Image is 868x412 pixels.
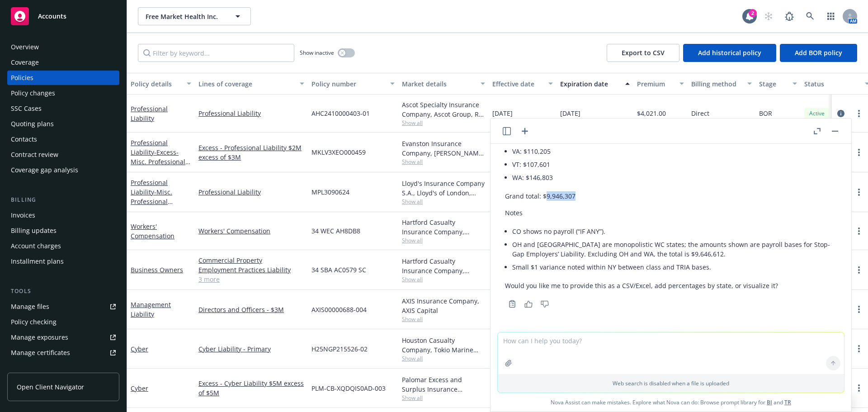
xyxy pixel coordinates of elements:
li: OH and [GEOGRAPHIC_DATA] are monopolistic WC states; the amounts shown are payroll bases for Stop... [512,238,837,260]
a: more [854,383,864,393]
div: Market details [402,79,475,89]
a: Coverage gap analysis [7,163,119,177]
span: Export to CSV [622,48,665,57]
span: Add historical policy [698,48,761,57]
a: Switch app [822,7,840,25]
span: Direct [691,109,709,118]
a: Billing updates [7,223,119,238]
a: Contacts [7,132,119,147]
span: [DATE] [560,109,580,118]
div: 2 [749,9,757,17]
a: Policy checking [7,315,119,329]
div: Policy changes [11,86,55,100]
span: [DATE] [492,109,513,118]
a: Workers' Compensation [198,226,304,236]
span: 34 WEC AH8DB8 [311,226,360,236]
a: more [854,343,864,354]
a: Account charges [7,239,119,253]
a: more [854,187,864,198]
a: more [854,108,864,119]
div: Manage exposures [11,330,68,345]
div: Ascot Specialty Insurance Company, Ascot Group, RT Specialty Insurance Services, LLC (RSG Special... [402,100,485,119]
span: Show all [402,275,485,283]
span: MKLV3XEO000459 [311,147,366,157]
a: Professional Liability [131,178,172,215]
a: Contract review [7,147,119,162]
a: Policy changes [7,86,119,100]
div: Palomar Excess and Surplus Insurance Company, [GEOGRAPHIC_DATA], Cowbell Cyber [402,375,485,394]
div: Billing [7,195,119,204]
span: AHC2410000403-01 [311,109,370,118]
div: Manage certificates [11,346,70,360]
span: - Excess-Misc. Professional Liability [131,148,190,175]
div: Hartford Casualty Insurance Company, Hartford Insurance Group [402,256,485,275]
a: Cyber [131,384,148,393]
div: Billing method [691,79,742,89]
a: Professional Liability [131,104,168,123]
button: Policy number [308,73,398,95]
div: Contract review [11,147,58,162]
span: Show all [402,355,485,362]
div: Manage claims [11,361,57,375]
a: Employment Practices Liability [198,265,304,275]
span: Show all [402,198,485,205]
button: Policy details [127,73,195,95]
button: Free Market Health Inc. [138,7,251,25]
a: Coverage [7,55,119,70]
div: Coverage gap analysis [11,163,78,177]
li: VA: $110,205 [512,145,837,158]
button: Market details [398,73,489,95]
div: Coverage [11,55,39,70]
div: Policy checking [11,315,57,329]
div: Houston Casualty Company, Tokio Marine HCC [402,336,485,355]
a: Start snowing [759,7,778,25]
a: Manage claims [7,361,119,375]
div: Policy details [131,79,181,89]
span: Show all [402,315,485,323]
span: $4,021.00 [637,109,666,118]
div: Invoices [11,208,35,223]
a: more [854,226,864,237]
a: Business Owners [131,265,183,274]
span: H25NGP215526-02 [311,344,368,354]
span: AXIS00000688-004 [311,305,367,314]
a: Manage files [7,299,119,314]
span: MPL3090624 [311,187,349,197]
div: Contacts [11,132,37,147]
a: Professional Liability [198,187,304,197]
div: Tools [7,287,119,296]
div: Premium [637,79,674,89]
a: more [854,304,864,315]
a: Quoting plans [7,117,119,131]
button: Add historical policy [683,44,776,62]
li: Small $1 variance noted within NY between class and TRIA bases. [512,260,837,274]
a: BI [767,398,772,406]
span: PLM-CB-XQDQIS0AD-003 [311,384,386,393]
a: Report a Bug [780,7,798,25]
div: Evanston Insurance Company, [PERSON_NAME] Insurance, RT Specialty Insurance Services, LLC (RSG Sp... [402,139,485,158]
button: Effective date [489,73,557,95]
a: Workers' Compensation [131,222,175,240]
a: TR [784,398,791,406]
a: Manage certificates [7,346,119,360]
a: 3 more [198,275,304,284]
li: VT: $107,601 [512,158,837,171]
svg: Copy to clipboard [508,300,516,308]
input: Filter by keyword... [138,44,294,62]
span: Show all [402,394,485,402]
span: Accounts [38,13,66,20]
span: Show all [402,237,485,244]
button: Thumbs down [538,298,552,310]
div: Status [804,79,859,89]
a: circleInformation [835,108,846,119]
li: WA: $146,803 [512,171,837,184]
div: Hartford Casualty Insurance Company, Hartford Insurance Group [402,218,485,237]
span: Add BOR policy [795,48,842,57]
button: Stage [755,73,801,95]
a: Accounts [7,4,119,29]
button: Premium [633,73,688,95]
span: Nova Assist can make mistakes. Explore what Nova can do: Browse prompt library for and [494,393,848,412]
div: Manage files [11,299,49,314]
p: Web search is disabled when a file is uploaded [503,379,839,387]
a: Professional Liability [198,109,304,118]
